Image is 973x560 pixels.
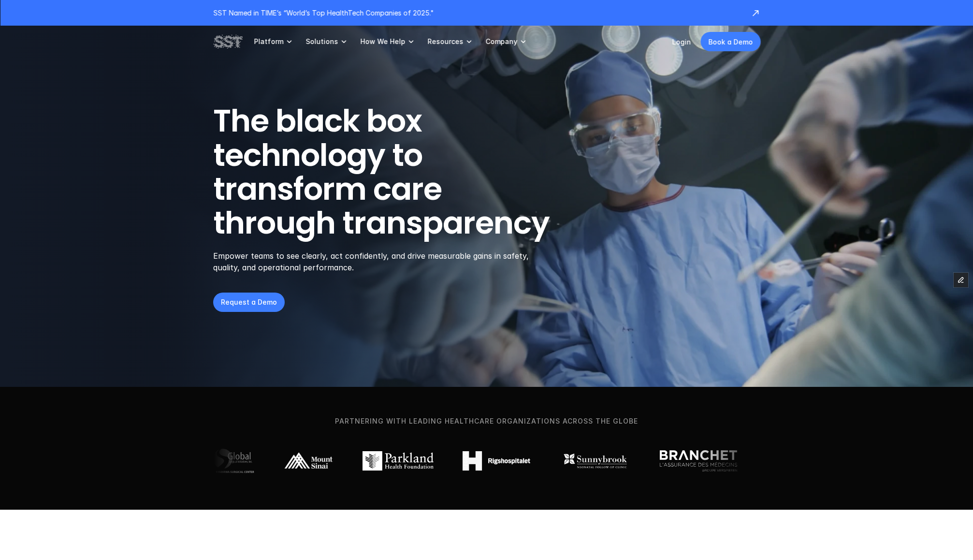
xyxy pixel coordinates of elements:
[213,104,596,240] h1: The black box technology to transform care through transparency
[213,250,541,273] p: Empower teams to see clearly, act confidently, and drive measurable gains in safety, quality, and...
[427,37,463,46] p: Resources
[485,37,517,46] p: Company
[254,26,294,58] a: Platform
[305,37,338,46] p: Solutions
[463,451,530,471] img: Rigshospitalet logo
[213,33,242,50] img: SST logo
[213,293,285,312] a: Request a Demo
[360,37,405,46] p: How We Help
[559,451,631,471] img: Sunnybrook logo
[221,297,277,307] p: Request a Demo
[954,273,968,287] button: Edit Framer Content
[213,8,741,18] p: SST Named in TIME’s “World’s Top HealthTech Companies of 2025."
[672,38,691,46] a: Login
[363,451,434,471] img: Parkland logo
[708,37,753,47] p: Book a Demo
[254,37,283,46] p: Platform
[283,451,334,471] img: Mount Sinai logo
[16,416,957,427] p: Partnering with leading healthcare organizations across the globe
[700,32,760,51] a: Book a Demo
